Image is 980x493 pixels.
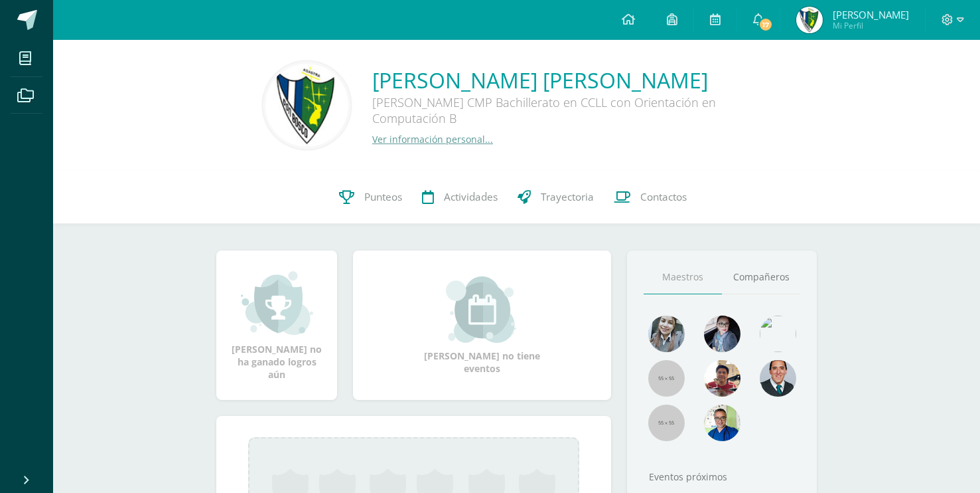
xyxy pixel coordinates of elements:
[833,20,909,31] span: Mi Perfil
[758,17,773,32] span: 17
[833,8,909,21] span: [PERSON_NAME]
[416,276,549,375] div: [PERSON_NAME] no tiene eventos
[446,276,518,343] img: event_small.png
[604,171,697,224] a: Contactos
[444,190,498,204] span: Actividades
[241,270,313,336] img: achievement_small.png
[508,171,604,224] a: Trayectoria
[640,190,687,204] span: Contactos
[644,470,800,483] div: Eventos próximos
[644,260,722,294] a: Maestros
[265,64,348,147] img: 8fa4453f088c885673ec316d0016dfa9.png
[329,171,412,224] a: Punteos
[541,190,594,204] span: Trayectoria
[648,405,685,441] img: 55x55
[372,66,770,94] a: [PERSON_NAME] [PERSON_NAME]
[648,316,685,352] img: 45bd7986b8947ad7e5894cbc9b781108.png
[372,94,770,133] div: [PERSON_NAME] CMP Bachillerato en CCLL con Orientación en Computación B
[760,360,796,397] img: eec80b72a0218df6e1b0c014193c2b59.png
[412,171,508,224] a: Actividades
[704,360,740,397] img: 11152eb22ca3048aebc25a5ecf6973a7.png
[364,190,402,204] span: Punteos
[230,270,324,381] div: [PERSON_NAME] no ha ganado logros aún
[796,7,823,33] img: 2eea02dcb7ac577344e14924ac1713b7.png
[760,316,796,352] img: c25c8a4a46aeab7e345bf0f34826bacf.png
[704,405,740,441] img: 10741f48bcca31577cbcd80b61dad2f3.png
[648,360,685,397] img: 55x55
[704,316,740,352] img: b8baad08a0802a54ee139394226d2cf3.png
[722,260,800,294] a: Compañeros
[372,133,493,146] a: Ver información personal...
